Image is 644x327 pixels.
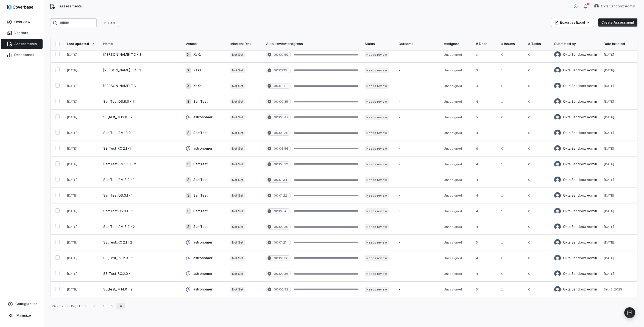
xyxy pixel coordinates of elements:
[14,42,37,46] span: Assessments
[554,130,561,136] img: Okta Sandbox Admin avatar
[554,208,561,214] img: Okta Sandbox Admin avatar
[395,156,441,172] td: -
[395,203,441,219] td: -
[554,114,561,121] img: Okta Sandbox Admin avatar
[554,161,561,167] img: Okta Sandbox Admin avatar
[395,47,441,63] td: -
[1,17,43,27] a: Overview
[103,42,179,46] div: Name
[444,42,469,46] div: Assignee
[395,250,441,266] td: -
[59,4,82,9] span: Assessments
[554,223,561,230] img: Okta Sandbox Admin avatar
[395,125,441,141] td: -
[395,63,441,78] td: -
[2,310,41,321] button: Minimize
[594,4,599,9] img: Okta Sandbox Admin avatar
[14,20,30,24] span: Overview
[601,4,635,9] span: Okta Sandbox Admin
[395,235,441,250] td: -
[528,42,548,46] div: # Tasks
[395,188,441,203] td: -
[554,286,561,293] img: Okta Sandbox Admin avatar
[14,53,34,57] span: Dashboards
[186,42,224,46] div: Vendor
[554,255,561,261] img: Okta Sandbox Admin avatar
[395,141,441,156] td: -
[395,282,441,297] td: -
[16,313,31,318] span: Minimize
[554,270,561,277] img: Okta Sandbox Admin avatar
[1,28,43,38] a: Vendors
[554,67,561,74] img: Okta Sandbox Admin avatar
[108,21,115,25] span: Filter
[554,42,597,46] div: Submitted by
[14,31,28,35] span: Vendors
[501,42,522,46] div: # Issues
[365,42,392,46] div: Status
[554,239,561,246] img: Okta Sandbox Admin avatar
[395,78,441,94] td: -
[591,2,639,10] button: Okta Sandbox Admin avatarOkta Sandbox Admin
[99,19,119,27] button: Filter
[554,145,561,152] img: Okta Sandbox Admin avatar
[1,50,43,60] a: Dashboards
[67,42,97,46] div: Last updated
[395,172,441,188] td: -
[395,266,441,282] td: -
[71,304,86,308] div: Page 1 of 3
[15,302,38,306] span: Configuration
[554,177,561,183] img: Okta Sandbox Admin avatar
[398,42,437,46] div: Outcome
[7,4,33,10] img: logo-D7KZi-bG.svg
[66,304,68,308] div: •
[554,98,561,105] img: Okta Sandbox Admin avatar
[476,42,495,46] div: # Docs
[395,219,441,235] td: -
[598,18,637,27] button: Create Assessment
[395,110,441,125] td: -
[395,94,441,110] td: -
[554,51,561,58] img: Okta Sandbox Admin avatar
[266,42,358,46] div: Auto-review progress
[230,42,260,46] div: Inherent Risk
[2,299,41,309] a: Configuration
[554,83,561,89] img: Okta Sandbox Admin avatar
[1,39,43,49] a: Assessments
[604,42,633,46] div: Date initiated
[554,192,561,199] img: Okta Sandbox Admin avatar
[551,18,594,27] button: Export as Excel
[51,304,63,308] div: 60 items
